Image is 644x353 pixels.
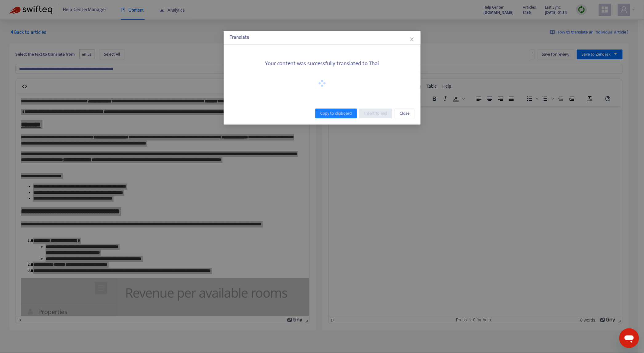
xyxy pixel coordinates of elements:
h5: Your content was successfully translated to Thai [230,60,414,67]
button: Close [409,36,415,43]
button: Insert to end [359,109,392,118]
span: close [410,37,414,42]
body: Rich Text Area. Press ALT-0 for help. [5,5,288,11]
iframe: Button to launch messaging window [619,328,639,348]
span: Close [400,110,410,117]
button: Copy to clipboard [315,109,357,118]
div: Translate [230,34,414,41]
button: Close [395,109,414,118]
